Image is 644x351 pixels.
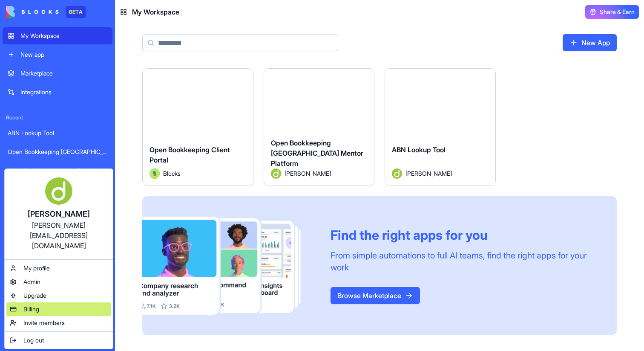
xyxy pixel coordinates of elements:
[6,302,111,316] a: Billing
[13,220,104,251] div: [PERSON_NAME][EMAIL_ADDRESS][DOMAIN_NAME]
[6,316,111,330] a: Invite members
[23,319,65,327] span: Invite members
[23,278,40,286] span: Admin
[23,305,39,313] span: Billing
[23,264,50,273] span: My profile
[3,114,112,121] span: Recent
[8,166,107,175] div: Open Bookkeeping Client Portal
[23,291,46,300] span: Upgrade
[6,171,111,258] a: [PERSON_NAME][PERSON_NAME][EMAIL_ADDRESS][DOMAIN_NAME]
[8,129,107,137] div: ABN Lookup Tool
[6,261,111,275] a: My profile
[6,289,111,302] a: Upgrade
[45,177,72,205] img: ACg8ocKLiuxVlZxYqIFm0sXpc2U2V2xjLcGUMZAI5jTIVym1qABw4lvf=s96-c
[23,336,44,345] span: Log out
[6,275,111,289] a: Admin
[8,148,107,156] div: Open Bookkeeping [GEOGRAPHIC_DATA] Mentor Platform
[13,208,104,220] div: [PERSON_NAME]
